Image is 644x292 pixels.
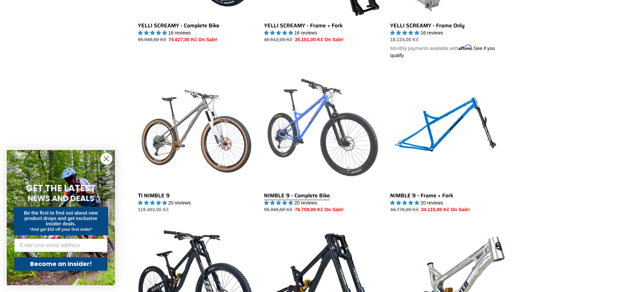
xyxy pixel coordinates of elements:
span: *And get $10 off your first order* [29,227,92,232]
span: NEWS AND DEALS [28,193,94,204]
span: Be the first to find out about new product drops and get exclusive insider deals. [24,210,98,226]
span: GET THE LATEST [26,182,96,194]
button: Close dialog [100,153,112,165]
button: Become an Insider! [14,257,108,271]
input: Enter your email address [14,239,108,252]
